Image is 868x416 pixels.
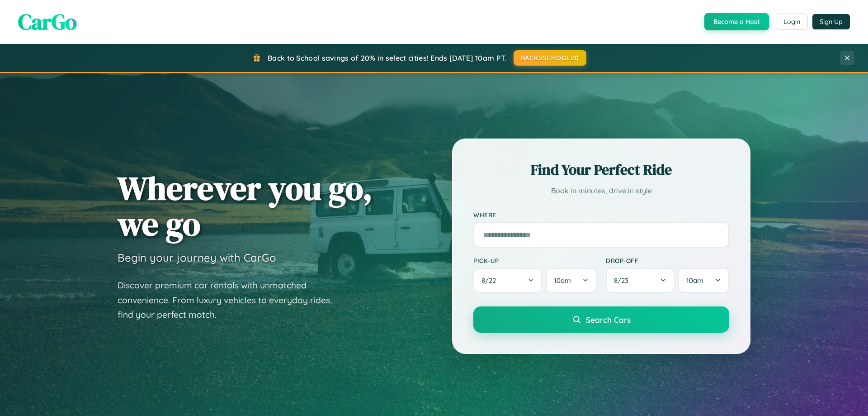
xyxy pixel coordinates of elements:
h2: Find Your Perfect Ride [473,160,729,180]
button: Sign Up [812,14,850,29]
span: Search Cars [586,315,631,325]
p: Book in minutes, drive in style [473,184,729,197]
button: 8/23 [606,268,675,293]
button: 10am [546,268,597,293]
span: 8 / 22 [481,276,500,285]
span: 10am [686,276,703,285]
label: Where [473,211,729,219]
button: 8/22 [473,268,542,293]
button: Search Cars [473,306,729,333]
button: BACK2SCHOOL20 [514,50,586,66]
label: Pick-up [473,257,597,264]
span: CarGo [18,7,77,37]
h1: Wherever you go, we go [118,170,373,242]
h3: Begin your journey with CarGo [118,251,276,264]
span: 10am [554,276,571,285]
p: Discover premium car rentals with unmatched convenience. From luxury vehicles to everyday rides, ... [118,278,344,322]
span: Back to School savings of 20% in select cities! Ends [DATE] 10am PT. [268,53,506,62]
label: Drop-off [606,257,729,264]
button: Become a Host [704,13,769,30]
button: 10am [678,268,729,293]
span: 8 / 23 [614,276,633,285]
button: Login [776,14,808,30]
